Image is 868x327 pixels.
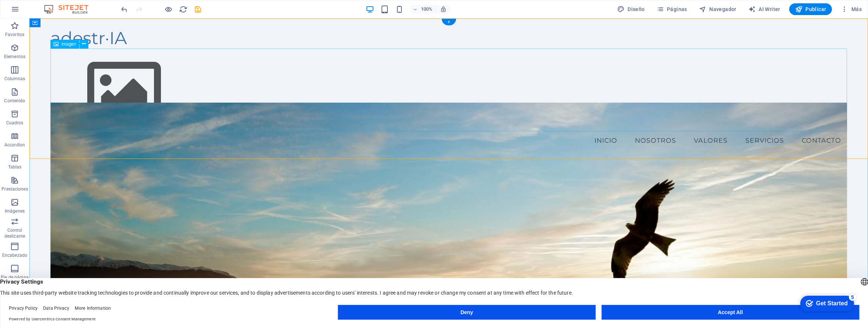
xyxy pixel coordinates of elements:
[62,42,76,46] span: Imagen
[120,5,129,14] button: undo
[4,98,25,104] p: Contenido
[617,6,645,13] span: Diseño
[4,54,25,60] p: Elementos
[179,5,187,14] button: reload
[17,295,26,297] button: 3
[17,286,26,288] button: 2
[654,3,690,15] button: Páginas
[4,76,25,82] p: Columnas
[179,5,187,14] i: Volver a cargar página
[194,5,202,14] i: Guardar (Ctrl+S)
[5,32,24,38] p: Favoritos
[1,274,28,280] p: Pie de página
[6,4,60,19] div: Get Started 5 items remaining, 0% complete
[193,5,202,14] button: save
[614,3,648,15] button: Diseño
[410,5,436,14] button: 100%
[421,5,433,14] h6: 100%
[442,19,456,25] div: +
[5,208,25,214] p: Imágenes
[6,120,24,126] p: Cuadros
[789,3,832,15] button: Publicar
[55,1,62,9] div: 5
[1,186,28,192] p: Prestaciones
[22,8,53,15] div: Get Started
[657,6,687,13] span: Páginas
[42,5,98,14] img: Editor Logo
[440,6,447,13] i: Al redimensionar, ajustar el nivel de zoom automáticamente para ajustarse al dispositivo elegido.
[748,6,780,13] span: AI Writer
[8,164,22,170] p: Tablas
[120,5,129,14] i: Deshacer: Añadir elemento (Ctrl+Z)
[614,3,648,15] div: Diseño (Ctrl+Alt+Y)
[4,142,25,148] p: Accordion
[164,5,173,14] button: Haz clic para salir del modo de previsualización y seguir editando
[696,3,739,15] button: Navegador
[838,3,865,15] button: Más
[795,6,826,13] span: Publicar
[2,252,27,258] p: Encabezado
[745,3,783,15] button: AI Writer
[17,277,26,278] button: 1
[841,6,862,13] span: Más
[699,6,737,13] span: Navegador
